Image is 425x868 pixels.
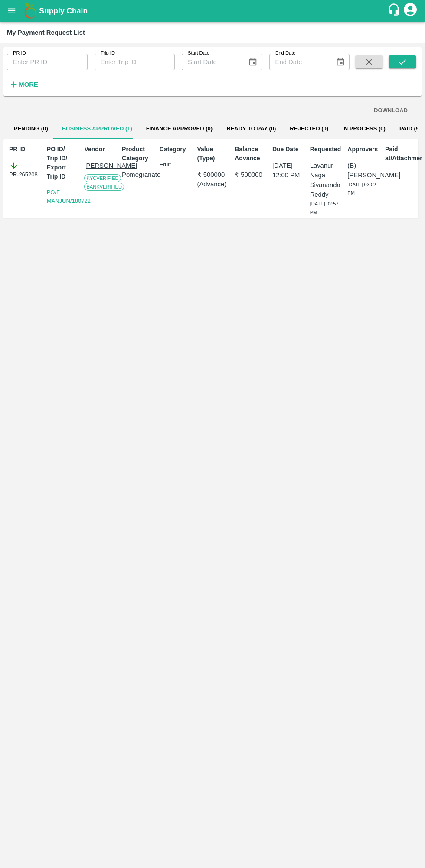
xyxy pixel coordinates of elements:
button: In Process (0) [335,118,392,139]
div: customer-support [387,3,402,19]
input: Enter Trip ID [95,54,175,70]
button: Choose date [245,54,261,70]
p: Approvers [347,145,378,154]
button: Business Approved (1) [55,118,139,139]
button: Finance Approved (0) [139,118,219,139]
p: ₹ 500000 [197,170,228,179]
span: [DATE] 02:57 PM [310,201,339,215]
div: PR-265208 [9,161,40,179]
p: [DATE] 12:00 PM [272,161,303,180]
button: open drawer [2,1,22,21]
p: Lavanur Naga Sivananda Reddy [310,161,341,199]
p: ( Advance ) [197,179,228,189]
button: More [7,77,40,92]
button: DOWNLOAD [370,103,411,118]
p: Fruit [160,161,190,169]
p: ₹ 500000 [235,170,265,179]
p: [PERSON_NAME] [84,161,115,170]
div: account of current user [402,2,418,20]
p: (B) [PERSON_NAME] [347,161,378,180]
p: Product Category [122,145,153,163]
button: Ready To Pay (0) [219,118,283,139]
p: PR ID [9,145,40,154]
a: PO/F MANJUN/180722 [47,189,91,204]
p: Category [160,145,190,154]
input: Enter PR ID [7,54,88,70]
span: KYC Verified [84,174,121,182]
label: End Date [275,50,295,57]
p: Balance Advance [235,145,265,163]
b: Supply Chain [39,7,88,15]
img: logo [22,2,39,20]
strong: More [19,81,38,88]
label: Start Date [188,50,209,57]
input: Start Date [182,54,241,70]
button: Choose date [332,54,349,70]
p: Pomegranate [122,170,153,179]
button: Pending (0) [7,118,55,139]
a: Supply Chain [39,5,387,17]
div: My Payment Request List [7,27,85,38]
span: Bank Verified [84,183,124,191]
span: [DATE] 03:02 PM [347,182,376,196]
input: End Date [269,54,329,70]
label: Trip ID [101,50,115,57]
p: Due Date [272,145,303,154]
p: Paid at/Attachments [385,145,416,163]
p: Value (Type) [197,145,228,163]
p: Requested [310,145,341,154]
p: PO ID/ Trip ID/ Export Trip ID [47,145,78,181]
p: Vendor [84,145,115,154]
button: Rejected (0) [283,118,335,139]
label: PR ID [13,50,26,57]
